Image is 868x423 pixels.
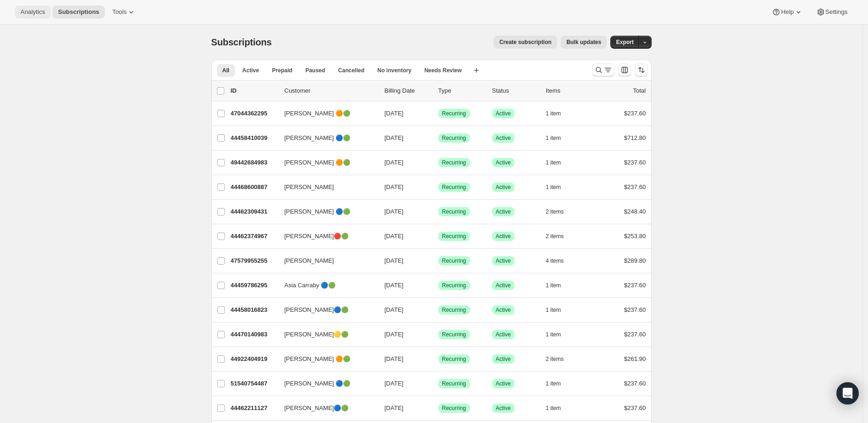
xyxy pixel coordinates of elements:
[624,159,646,166] span: $237.60
[546,181,571,194] button: 1 item
[496,257,511,265] span: Active
[231,133,277,143] p: 44458410039
[385,208,404,215] span: [DATE]
[624,331,646,338] span: $237.60
[546,306,561,314] span: 1 item
[546,134,561,142] span: 1 item
[279,401,372,416] button: [PERSON_NAME]🔵🟢
[112,8,127,16] span: Tools
[781,8,793,16] span: Help
[496,380,511,387] span: Active
[424,67,462,74] span: Needs Review
[499,38,551,46] span: Create subscription
[285,183,334,192] span: [PERSON_NAME]
[285,305,349,315] span: [PERSON_NAME]🔵🟢
[279,106,372,121] button: [PERSON_NAME] 🟠🟢
[15,6,51,19] button: Analytics
[231,328,646,341] div: 44470140983[PERSON_NAME]🟡🟢[DATE]SuccessRecurringSuccessActive1 item$237.60
[442,208,466,215] span: Recurring
[279,278,372,293] button: Asia Carraby 🔵🟢
[546,156,571,169] button: 1 item
[836,382,859,404] div: Open Intercom Messenger
[442,306,466,314] span: Recurring
[285,404,349,413] span: [PERSON_NAME]🔵🟢
[618,63,631,76] button: Customize table column order and visibility
[546,282,561,289] span: 1 item
[610,36,639,49] button: Export
[231,230,646,243] div: 44462374967[PERSON_NAME]🔴🟢[DATE]SuccessRecurringSuccessActive2 items$253.80
[496,183,511,191] span: Active
[438,86,485,95] div: Type
[231,353,646,366] div: 44922404919[PERSON_NAME] 🟠🟢[DATE]SuccessRecurringSuccessActive2 items$261.90
[546,402,571,415] button: 1 item
[546,230,574,243] button: 2 items
[385,331,404,338] span: [DATE]
[442,134,466,142] span: Recurring
[546,404,561,412] span: 1 item
[385,233,404,240] span: [DATE]
[442,404,466,412] span: Recurring
[496,208,511,215] span: Active
[279,352,372,366] button: [PERSON_NAME] 🟠🟢
[285,133,351,143] span: [PERSON_NAME] 🔵🟢
[561,36,607,49] button: Bulk updates
[811,6,853,19] button: Settings
[231,305,277,315] p: 44458016823
[385,257,404,264] span: [DATE]
[546,132,571,145] button: 1 item
[546,331,561,338] span: 1 item
[546,107,571,120] button: 1 item
[624,208,646,215] span: $248.40
[285,281,336,290] span: Asia Carraby 🔵🟢
[624,134,646,141] span: $712.80
[279,204,372,219] button: [PERSON_NAME] 🔵🟢
[442,282,466,289] span: Recurring
[231,377,646,390] div: 51540754487[PERSON_NAME] 🔵🟢[DATE]SuccessRecurringSuccessActive1 item$237.60
[231,279,646,292] div: 44459786295Asia Carraby 🔵🟢[DATE]SuccessRecurringSuccessActive1 item$237.60
[279,327,372,342] button: [PERSON_NAME]🟡🟢
[624,355,646,362] span: $261.90
[624,110,646,117] span: $237.60
[546,279,571,292] button: 1 item
[377,67,411,74] span: No inventory
[635,63,648,76] button: Sort the results
[231,132,646,145] div: 44458410039[PERSON_NAME] 🔵🟢[DATE]SuccessRecurringSuccessActive1 item$712.80
[442,355,466,363] span: Recurring
[211,37,272,47] span: Subscriptions
[624,306,646,313] span: $237.60
[385,159,404,166] span: [DATE]
[231,156,646,169] div: 49442684983[PERSON_NAME] 🟠🟢[DATE]SuccessRecurringSuccessActive1 item$237.60
[546,208,564,215] span: 2 items
[492,86,539,95] p: Status
[385,380,404,387] span: [DATE]
[442,159,466,166] span: Recurring
[385,134,404,141] span: [DATE]
[442,331,466,338] span: Recurring
[496,331,511,338] span: Active
[546,353,574,366] button: 2 items
[231,281,277,290] p: 44459786295
[546,233,564,240] span: 2 items
[624,257,646,264] span: $289.80
[624,380,646,387] span: $237.60
[231,207,277,216] p: 44462309431
[231,107,646,120] div: 47044362295[PERSON_NAME] 🟠🟢[DATE]SuccessRecurringSuccessActive1 item$237.60
[285,158,351,167] span: [PERSON_NAME] 🟠🟢
[546,355,564,363] span: 2 items
[231,183,277,192] p: 44468600887
[338,67,365,74] span: Cancelled
[231,402,646,415] div: 44462211127[PERSON_NAME]🔵🟢[DATE]SuccessRecurringSuccessActive1 item$237.60
[496,306,511,314] span: Active
[496,110,511,117] span: Active
[285,330,349,339] span: [PERSON_NAME]🟡🟢
[385,355,404,362] span: [DATE]
[825,8,848,16] span: Settings
[279,376,372,391] button: [PERSON_NAME] 🔵🟢
[231,256,277,265] p: 47579955255
[385,86,431,95] p: Billing Date
[385,110,404,117] span: [DATE]
[566,38,601,46] span: Bulk updates
[442,257,466,265] span: Recurring
[279,131,372,145] button: [PERSON_NAME] 🔵🟢
[546,303,571,316] button: 1 item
